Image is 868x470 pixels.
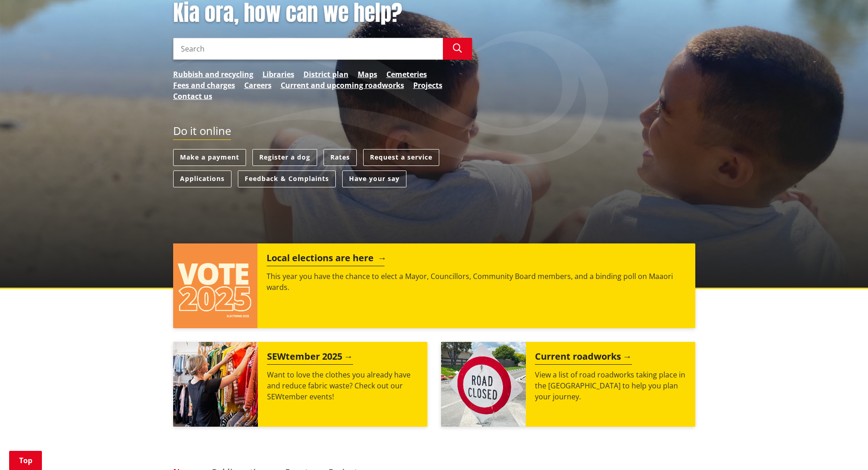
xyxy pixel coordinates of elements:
[267,369,418,402] p: Want to love the clothes you already have and reduce fabric waste? Check out our SEWtember events!
[267,351,353,365] h2: SEWtember 2025
[173,149,246,166] a: Make a payment
[413,80,442,91] a: Projects
[342,170,406,187] a: Have your say
[281,80,404,91] a: Current and upcoming roadworks
[252,149,317,166] a: Register a dog
[826,432,859,465] iframe: Messenger Launcher
[324,149,357,166] a: Rates
[173,342,258,427] img: SEWtember
[173,243,695,328] a: Local elections are here This year you have the chance to elect a Mayor, Councillors, Community B...
[9,451,42,470] a: Top
[173,243,258,328] img: Vote 2025
[173,342,427,427] a: SEWtember 2025 Want to love the clothes you already have and reduce fabric waste? Check out our S...
[173,38,443,60] input: Search input
[535,351,632,365] h2: Current roadworks
[267,271,686,293] p: This year you have the chance to elect a Mayor, Councillors, Community Board members, and a bindi...
[173,69,253,80] a: Rubbish and recycling
[363,149,439,166] a: Request a service
[173,91,212,102] a: Contact us
[244,80,272,91] a: Careers
[238,170,336,187] a: Feedback & Complaints
[358,69,377,80] a: Maps
[173,80,235,91] a: Fees and charges
[173,124,231,140] h2: Do it online
[386,69,427,80] a: Cemeteries
[303,69,349,80] a: District plan
[173,170,231,187] a: Applications
[535,369,686,402] p: View a list of road roadworks taking place in the [GEOGRAPHIC_DATA] to help you plan your journey.
[262,69,294,80] a: Libraries
[441,342,526,427] img: Road closed sign
[441,342,695,427] a: Current roadworks View a list of road roadworks taking place in the [GEOGRAPHIC_DATA] to help you...
[267,253,385,266] h2: Local elections are here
